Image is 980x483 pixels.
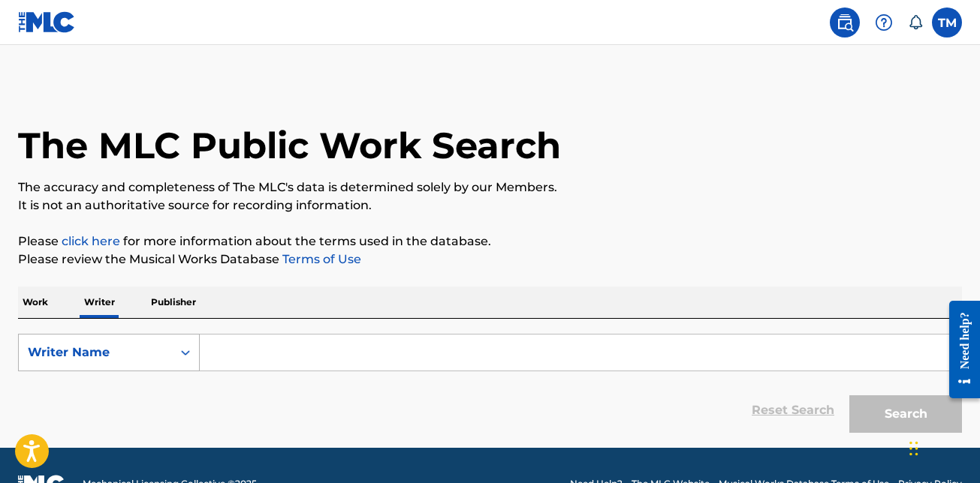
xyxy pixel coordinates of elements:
p: Writer [80,286,119,318]
div: Notifications [908,15,923,30]
p: Work [18,286,53,318]
img: MLC Logo [18,11,76,33]
iframe: Resource Center [938,289,980,410]
div: Help [869,7,899,37]
div: Drag [909,426,918,471]
p: Please for more information about the terms used in the database. [18,232,962,250]
iframe: Chat Widget [905,411,980,483]
p: Publisher [146,286,201,318]
p: Please review the Musical Works Database [18,250,962,268]
form: Search Form [18,334,962,440]
p: The accuracy and completeness of The MLC's data is determined solely by our Members. [18,178,962,196]
img: help [875,13,893,31]
div: User Menu [932,7,962,37]
img: search [836,13,854,31]
a: click here [62,234,120,248]
h1: The MLC Public Work Search [18,123,561,168]
a: Terms of Use [279,252,361,266]
p: It is not an authoritative source for recording information. [18,196,962,214]
a: Public Search [830,7,860,37]
div: Writer Name [28,343,163,361]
